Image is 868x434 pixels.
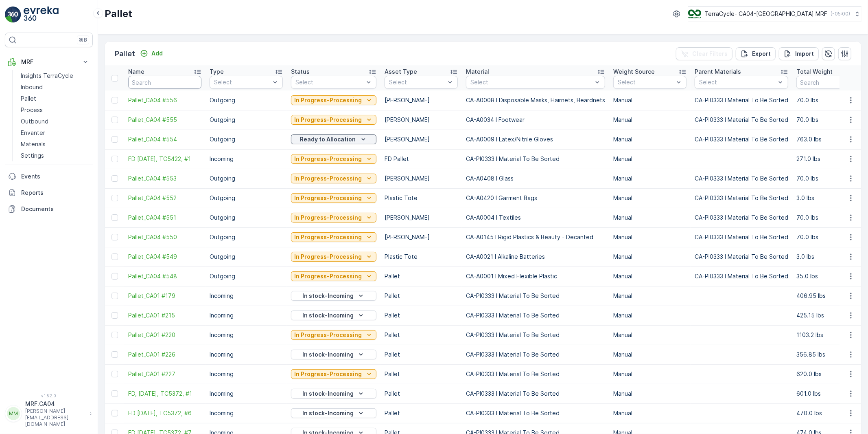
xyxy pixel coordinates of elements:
[128,174,201,183] a: Pallet_CA04 #553
[5,400,93,427] button: MMMRF.CA04[PERSON_NAME][EMAIL_ADDRESS][DOMAIN_NAME]
[466,390,605,398] p: CA-PI0333 I Material To Be Sorted
[466,331,605,339] p: CA-PI0333 I Material To Be Sorted
[613,135,687,143] p: Manual
[128,331,201,339] a: Pallet_CA01 #220
[128,390,201,398] span: FD, [DATE], TC5372, #1
[466,253,605,261] p: CA-A0021 I Alkaline Batteries
[291,291,376,301] button: In stock-Incoming
[112,195,118,201] div: Toggle Row Selected
[112,351,118,358] div: Toggle Row Selected
[79,37,87,43] p: ⌘B
[291,154,376,164] button: In Progress-Processing
[291,369,376,379] button: In Progress-Processing
[21,140,46,148] p: Materials
[466,292,605,300] p: CA-PI0333 I Material To Be Sorted
[385,409,458,417] p: Pallet
[385,370,458,378] p: Pallet
[613,370,687,378] p: Manual
[618,78,674,86] p: Select
[112,214,118,221] div: Toggle Row Selected
[291,408,376,418] button: In stock-Incoming
[300,135,356,143] p: Ready to Allocation
[210,390,283,398] p: Incoming
[613,311,687,319] p: Manual
[695,116,788,124] p: CA-PI0333 I Material To Be Sorted
[21,58,77,66] p: MRF
[385,292,458,300] p: Pallet
[613,350,687,359] p: Manual
[128,311,201,319] a: Pallet_CA01 #215
[115,48,135,59] p: Pallet
[21,152,44,160] p: Settings
[692,50,728,58] p: Clear Filters
[128,370,201,378] a: Pallet_CA01 #227
[128,116,201,124] a: Pallet_CA04 #555
[613,155,687,163] p: Manual
[831,11,850,17] p: ( -05:00 )
[385,272,458,280] p: Pallet
[688,7,861,21] button: TerraCycle- CA04-[GEOGRAPHIC_DATA] MRF(-05:00)
[112,156,118,162] div: Toggle Row Selected
[291,232,376,242] button: In Progress-Processing
[466,155,605,163] p: CA-PI0333 I Material To Be Sorted
[112,371,118,377] div: Toggle Row Selected
[613,272,687,280] p: Manual
[112,175,118,182] div: Toggle Row Selected
[128,292,201,300] span: Pallet_CA01 #179
[695,174,788,183] p: CA-PI0333 I Material To Be Sorted
[466,96,605,104] p: CA-A0008 I Disposable Masks, Hairnets, Beardnets
[112,293,118,299] div: Toggle Row Selected
[291,134,376,144] button: Ready to Allocation
[466,370,605,378] p: CA-PI0333 I Material To Be Sorted
[210,253,283,261] p: Outgoing
[128,214,201,222] a: Pallet_CA04 #551
[5,393,93,398] span: v 1.52.0
[112,273,118,280] div: Toggle Row Selected
[128,409,201,417] span: FD [DATE], TC5372, #6
[294,331,362,339] p: In Progress-Processing
[128,76,201,89] input: Search
[385,116,458,124] p: [PERSON_NAME]
[128,233,201,241] a: Pallet_CA04 #550
[699,78,776,86] p: Select
[21,83,43,91] p: Inbound
[291,252,376,262] button: In Progress-Processing
[128,272,201,280] span: Pallet_CA04 #548
[385,135,458,143] p: [PERSON_NAME]
[613,233,687,241] p: Manual
[695,272,788,280] p: CA-PI0333 I Material To Be Sorted
[112,332,118,338] div: Toggle Row Selected
[466,68,489,76] p: Material
[112,390,118,397] div: Toggle Row Selected
[695,214,788,222] p: CA-PI0333 I Material To Be Sorted
[466,116,605,124] p: CA-A0034 I Footwear
[21,172,90,181] p: Events
[291,389,376,399] button: In stock-Incoming
[389,78,445,86] p: Select
[291,271,376,281] button: In Progress-Processing
[466,135,605,143] p: CA-A0009 I Latex/Nitrile Gloves
[128,253,201,261] a: Pallet_CA04 #549
[736,47,776,60] button: Export
[7,407,20,420] div: MM
[21,205,90,213] p: Documents
[294,233,362,241] p: In Progress-Processing
[695,233,788,241] p: CA-PI0333 I Material To Be Sorted
[128,350,201,359] a: Pallet_CA01 #226
[613,194,687,202] p: Manual
[695,135,788,143] p: CA-PI0333 I Material To Be Sorted
[214,78,270,86] p: Select
[291,330,376,340] button: In Progress-Processing
[291,174,376,183] button: In Progress-Processing
[688,9,701,18] img: TC_8rdWMmT_gp9TRR3.png
[5,185,93,201] a: Reports
[613,214,687,222] p: Manual
[128,96,201,104] span: Pallet_CA04 #556
[112,312,118,319] div: Toggle Row Selected
[695,253,788,261] p: CA-PI0333 I Material To Be Sorted
[210,409,283,417] p: Incoming
[17,70,93,82] a: Insights TerraCycle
